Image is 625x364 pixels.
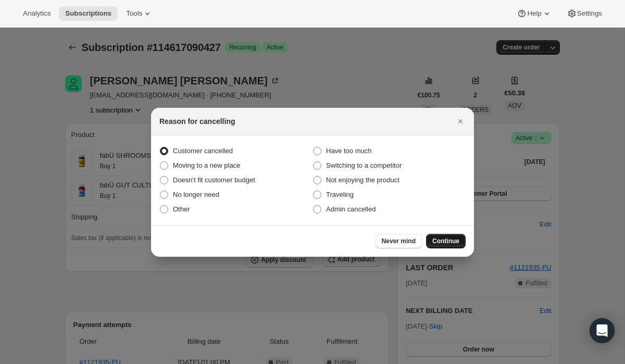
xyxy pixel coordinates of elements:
[59,6,118,21] button: Subscriptions
[590,318,615,343] div: Open Intercom Messenger
[527,9,541,18] span: Help
[376,234,422,248] button: Never mind
[173,147,233,155] span: Customer cancelled
[17,6,57,21] button: Analytics
[453,114,468,129] button: Close
[159,116,235,127] h2: Reason for cancelling
[382,237,416,245] span: Never mind
[23,9,51,18] span: Analytics
[510,6,558,21] button: Help
[326,176,399,184] span: Not enjoying the product
[173,191,219,198] span: No longer need
[65,9,111,18] span: Subscriptions
[560,6,608,21] button: Settings
[326,147,371,155] span: Have too much
[120,6,159,21] button: Tools
[326,205,376,213] span: Admin cancelled
[326,191,354,198] span: Traveling
[326,161,402,169] span: Switching to a competitor
[577,9,602,18] span: Settings
[426,234,466,248] button: Continue
[173,205,190,213] span: Other
[432,237,459,245] span: Continue
[126,9,142,18] span: Tools
[173,176,255,184] span: Doesn't fit customer budget
[173,161,240,169] span: Moving to a new place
